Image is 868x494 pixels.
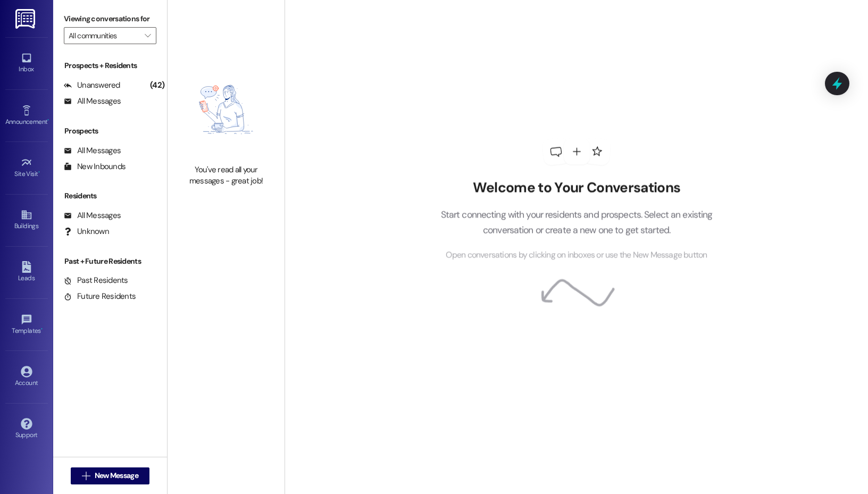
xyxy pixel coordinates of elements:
[41,325,43,333] span: •
[64,145,121,156] div: All Messages
[71,467,149,484] button: New Message
[5,154,48,182] a: Site Visit •
[64,226,109,237] div: Unknown
[145,31,151,40] i: 
[179,60,273,159] img: empty-state
[5,258,48,287] a: Leads
[5,363,48,391] a: Account
[64,291,136,302] div: Future Residents
[147,77,167,94] div: (42)
[5,49,48,78] a: Inbox
[15,9,37,29] img: ResiDesk Logo
[53,190,167,202] div: Residents
[5,415,48,443] a: Support
[53,256,167,267] div: Past + Future Residents
[64,80,120,91] div: Unanswered
[64,11,156,27] label: Viewing conversations for
[53,60,167,71] div: Prospects + Residents
[5,311,48,339] a: Templates •
[179,164,273,187] div: You've read all your messages - great job!
[64,275,128,286] div: Past Residents
[53,125,167,137] div: Prospects
[64,210,121,221] div: All Messages
[95,470,138,481] span: New Message
[64,96,121,107] div: All Messages
[82,472,90,480] i: 
[424,207,729,238] p: Start connecting with your residents and prospects. Select an existing conversation or create a n...
[47,116,49,124] span: •
[5,206,48,235] a: Buildings
[38,169,40,176] span: •
[446,249,707,262] span: Open conversations by clicking on inboxes or use the New Message button
[69,27,139,44] input: All communities
[64,161,126,172] div: New Inbounds
[424,179,729,196] h2: Welcome to Your Conversations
